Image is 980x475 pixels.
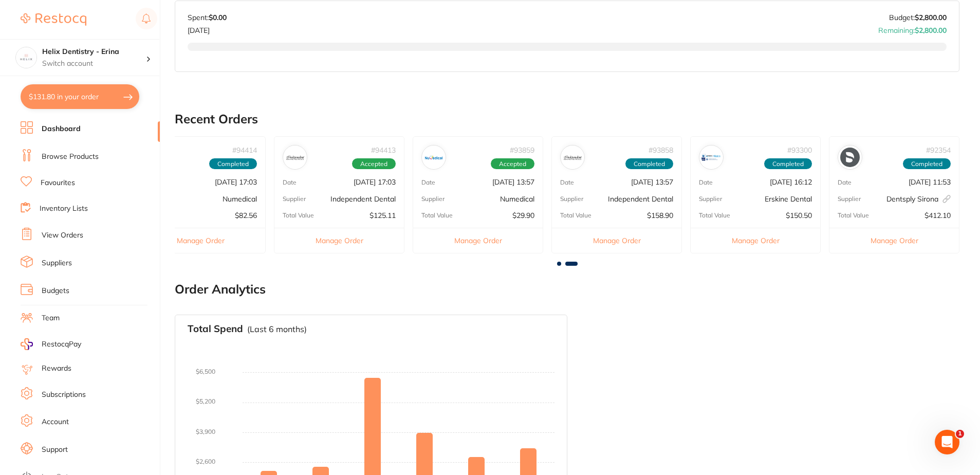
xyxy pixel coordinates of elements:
p: [DATE] 13:57 [492,178,534,186]
button: Manage Order [552,228,681,253]
p: # 93858 [649,146,673,154]
img: Erskine Dental [701,148,721,167]
p: Independent Dental [608,195,673,203]
p: Date [699,179,713,186]
a: Suppliers [42,258,72,268]
span: 1 [956,430,964,438]
p: Supplier [421,195,445,203]
a: Restocq Logo [21,8,86,31]
button: Manage Order [413,228,543,253]
p: Spent: [188,13,227,22]
h4: Helix Dentistry - Erina [42,47,146,57]
img: Independent Dental [285,148,305,167]
img: Numedical [424,148,443,167]
img: Restocq Logo [21,13,86,26]
a: Team [42,313,60,323]
button: Manage Order [829,228,959,253]
p: $29.90 [512,211,534,220]
a: Browse Products [42,152,99,162]
p: Total Value [699,212,730,219]
p: # 94413 [371,146,396,154]
p: (Last 6 months) [247,324,307,334]
p: Supplier [699,195,722,203]
a: Subscriptions [42,390,86,400]
p: Total Value [283,212,314,219]
span: Accepted [491,158,534,170]
a: View Orders [42,230,83,241]
p: Dentsply Sirona [886,195,951,203]
button: Manage Order [136,228,265,253]
p: Switch account [42,59,146,69]
p: # 93300 [787,146,812,154]
a: Support [42,445,68,455]
p: Total Value [838,212,869,219]
p: $150.50 [786,211,812,220]
p: Numedical [500,195,534,203]
img: Independent Dental [563,148,582,167]
p: $125.11 [369,211,396,220]
p: Total Value [560,212,591,219]
img: Helix Dentistry - Erina [16,47,36,68]
button: $131.80 in your order [21,84,139,109]
img: Dentsply Sirona [840,148,860,167]
p: # 92354 [926,146,951,154]
p: Remaining: [878,22,947,34]
p: [DATE] 16:12 [770,178,812,186]
p: [DATE] 17:03 [354,178,396,186]
p: Supplier [560,195,583,203]
p: [DATE] 17:03 [215,178,257,186]
a: RestocqPay [21,338,81,350]
p: # 94414 [232,146,257,154]
span: Completed [625,158,673,170]
p: [DATE] [188,22,227,34]
a: Dashboard [42,124,81,134]
a: Inventory Lists [40,204,88,214]
p: # 93859 [510,146,534,154]
p: Date [838,179,852,186]
h3: Total Spend [188,323,243,335]
p: Date [283,179,297,186]
span: Completed [764,158,812,170]
p: $82.56 [235,211,257,220]
h2: Order Analytics [175,282,959,297]
p: $158.90 [647,211,673,220]
a: Budgets [42,286,69,296]
a: Favourites [41,178,75,188]
p: Independent Dental [330,195,396,203]
strong: $2,800.00 [915,13,947,22]
p: Supplier [838,195,861,203]
a: Account [42,417,69,427]
iframe: Intercom live chat [935,430,959,454]
button: Manage Order [691,228,820,253]
p: Date [560,179,574,186]
p: Date [421,179,435,186]
p: Budget: [889,13,947,22]
p: Supplier [283,195,306,203]
img: RestocqPay [21,338,33,350]
button: Manage Order [274,228,404,253]
a: Rewards [42,363,71,374]
p: Erskine Dental [765,195,812,203]
span: Completed [209,158,257,170]
span: Accepted [352,158,396,170]
strong: $2,800.00 [915,26,947,35]
p: Numedical [223,195,257,203]
p: Total Value [421,212,453,219]
span: Completed [903,158,951,170]
span: RestocqPay [42,339,81,350]
p: $412.10 [924,211,951,220]
p: [DATE] 11:53 [909,178,951,186]
strong: $0.00 [209,13,227,22]
h2: Recent Orders [175,112,959,126]
p: [DATE] 13:57 [631,178,673,186]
